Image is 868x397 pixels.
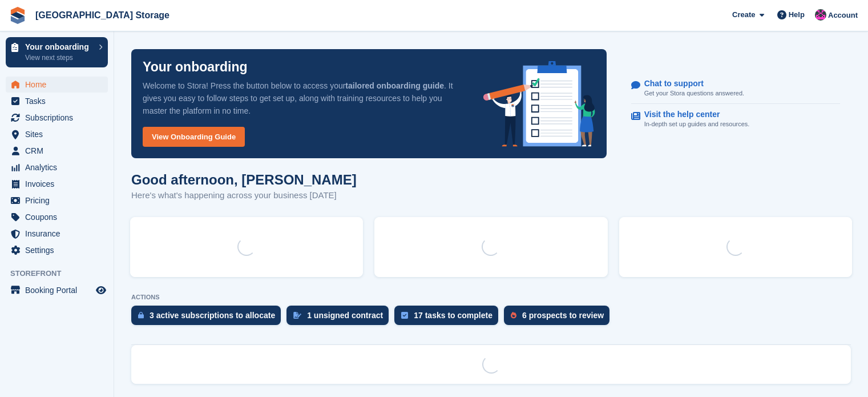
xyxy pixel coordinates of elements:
a: 1 unsigned contract [286,306,394,331]
span: Tasks [25,93,94,109]
img: onboarding-info-6c161a55d2c0e0a8cae90662b2fe09162a5109e8cc188191df67fb4f79e88e88.svg [483,61,595,147]
a: 6 prospects to review [504,306,615,331]
span: Settings [25,242,94,258]
a: Visit the help center In-depth set up guides and resources. [631,104,840,135]
span: Help [789,9,805,21]
div: 6 prospects to review [522,311,604,320]
a: View Onboarding Guide [143,127,245,147]
span: Home [25,77,94,93]
img: contract_signature_icon-13c848040528278c33f63329250d36e43548de30e8caae1d1a13099fd9432cc5.svg [293,312,301,319]
strong: tailored onboarding guide [345,81,444,90]
span: Booking Portal [25,282,94,298]
p: Get your Stora questions answered. [644,89,744,98]
div: 3 active subscriptions to allocate [150,311,275,320]
a: Preview store [94,283,108,297]
p: ACTIONS [131,294,851,301]
a: menu [6,143,108,159]
img: stora-icon-8386f47178a22dfd0bd8f6a31ec36ba5ce8667c1dd55bd0f319d3a0aa187defe.svg [9,7,26,24]
a: menu [6,126,108,142]
a: menu [6,93,108,109]
img: prospect-51fa495bee0391a8d652442698ab0144808aea92771e9ea1ae160a38d050c398.svg [511,312,516,319]
a: Chat to support Get your Stora questions answered. [631,73,840,105]
span: Account [828,10,858,21]
p: Visit the help center [644,110,741,119]
p: View next steps [25,53,93,63]
a: Your onboarding View next steps [6,37,108,67]
p: Here's what's happening across your business [DATE] [131,189,357,202]
span: Coupons [25,209,94,225]
a: menu [6,242,108,258]
span: CRM [25,143,94,159]
span: Analytics [25,159,94,175]
span: Storefront [10,268,114,279]
span: Pricing [25,193,94,208]
p: Your onboarding [143,61,248,74]
span: Subscriptions [25,110,94,126]
p: Welcome to Stora! Press the button below to access your . It gives you easy to follow steps to ge... [143,79,465,117]
span: Create [732,9,755,21]
a: menu [6,282,108,298]
span: Invoices [25,176,94,192]
a: menu [6,193,108,208]
h1: Good afternoon, [PERSON_NAME] [131,172,357,187]
a: menu [6,110,108,126]
span: Insurance [25,226,94,242]
a: menu [6,209,108,225]
a: menu [6,226,108,242]
img: Jantz Morgan [815,9,826,21]
p: Your onboarding [25,43,93,51]
img: active_subscription_to_allocate_icon-d502201f5373d7db506a760aba3b589e785aa758c864c3986d89f69b8ff3... [138,311,144,319]
a: 17 tasks to complete [394,306,504,331]
div: 1 unsigned contract [307,311,383,320]
span: Sites [25,126,94,142]
a: [GEOGRAPHIC_DATA] Storage [31,6,174,25]
a: 3 active subscriptions to allocate [131,306,286,331]
a: menu [6,77,108,93]
p: In-depth set up guides and resources. [644,119,750,129]
a: menu [6,176,108,192]
a: menu [6,159,108,175]
div: 17 tasks to complete [414,311,492,320]
img: task-75834270c22a3079a89374b754ae025e5fb1db73e45f91037f5363f120a921f8.svg [401,312,408,319]
p: Chat to support [644,79,735,89]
